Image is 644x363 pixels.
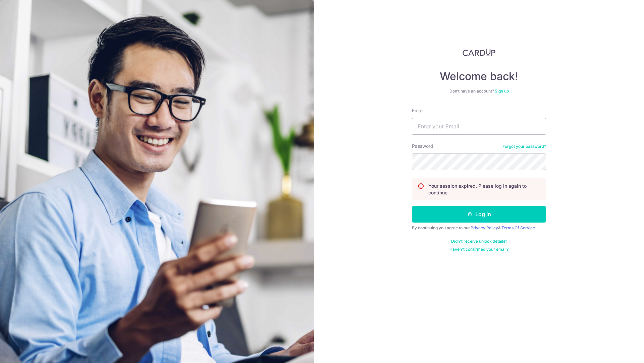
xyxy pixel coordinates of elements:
div: By continuing you agree to our & [412,225,546,231]
a: Terms Of Service [501,225,535,230]
img: CardUp Logo [463,48,495,56]
div: Don’t have an account? [412,88,546,94]
label: Email [412,107,423,114]
a: Haven't confirmed your email? [449,247,508,252]
a: Privacy Policy [471,225,498,230]
a: Forgot your password? [502,144,546,149]
p: Your session expired. Please log in again to continue. [428,183,540,196]
a: Didn't receive unlock details? [451,239,507,244]
button: Log in [412,206,546,223]
h4: Welcome back! [412,70,546,83]
a: Sign up [495,88,509,94]
label: Password [412,143,433,149]
input: Enter your Email [412,118,546,135]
